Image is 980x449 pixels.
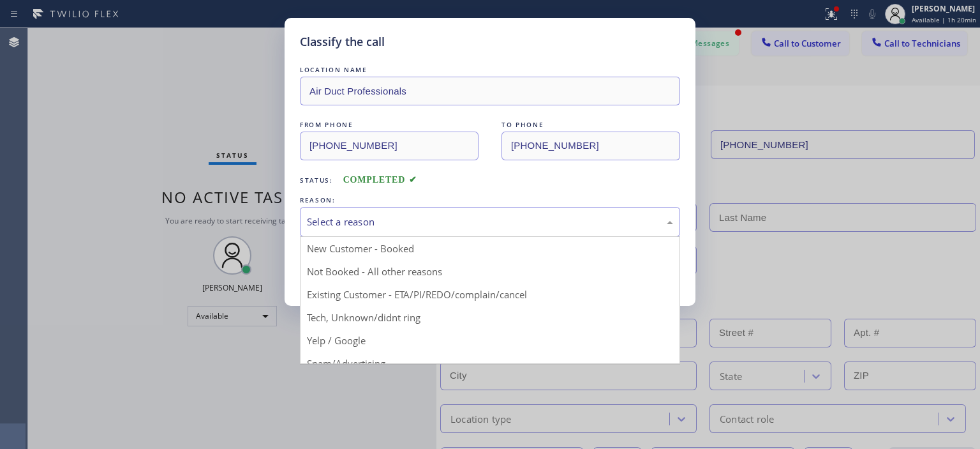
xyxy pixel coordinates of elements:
div: Spam/Advertising [301,352,679,375]
h5: Classify the call [300,33,385,50]
div: Not Booked - All other reasons [301,260,679,283]
div: REASON: [300,194,680,207]
div: Yelp / Google [301,329,679,352]
div: Select a reason [307,215,673,229]
div: FROM PHONE [300,118,479,132]
input: From phone [300,132,479,160]
div: Existing Customer - ETA/PI/REDO/complain/cancel [301,283,679,306]
div: LOCATION NAME [300,63,680,77]
span: Status: [300,176,333,185]
div: TO PHONE [501,118,680,132]
div: New Customer - Booked [301,237,679,260]
input: To phone [501,132,680,160]
div: Tech, Unknown/didnt ring [301,306,679,329]
span: COMPLETED [343,175,417,185]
